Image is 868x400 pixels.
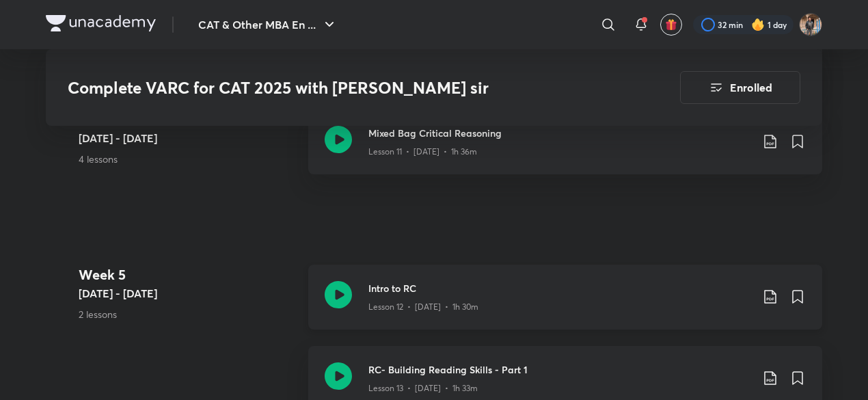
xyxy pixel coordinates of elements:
button: avatar [660,14,682,36]
a: Company Logo [46,15,156,35]
p: 4 lessons [79,152,297,166]
img: avatar [665,18,677,31]
img: streak [751,18,765,31]
button: CAT & Other MBA En ... [190,11,346,38]
a: Mixed Bag Critical ReasoningLesson 11 • [DATE] • 1h 36m [308,109,822,191]
p: Lesson 12 • [DATE] • 1h 30m [368,301,478,313]
h5: [DATE] - [DATE] [79,285,297,302]
p: Lesson 13 • [DATE] • 1h 33m [368,382,478,395]
h3: Complete VARC for CAT 2025 with [PERSON_NAME] sir [68,78,603,98]
h3: RC- Building Reading Skills - Part 1 [368,362,751,377]
button: Enrolled [680,71,800,104]
a: Intro to RCLesson 12 • [DATE] • 1h 30m [308,265,822,346]
h3: Mixed Bag Critical Reasoning [368,126,751,140]
h4: Week 5 [79,265,297,285]
h3: Intro to RC [368,281,751,295]
p: Lesson 11 • [DATE] • 1h 36m [368,146,477,158]
img: Mayank kardam [799,13,822,36]
img: Company Logo [46,15,156,31]
h5: [DATE] - [DATE] [79,130,297,146]
p: 2 lessons [79,307,297,321]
